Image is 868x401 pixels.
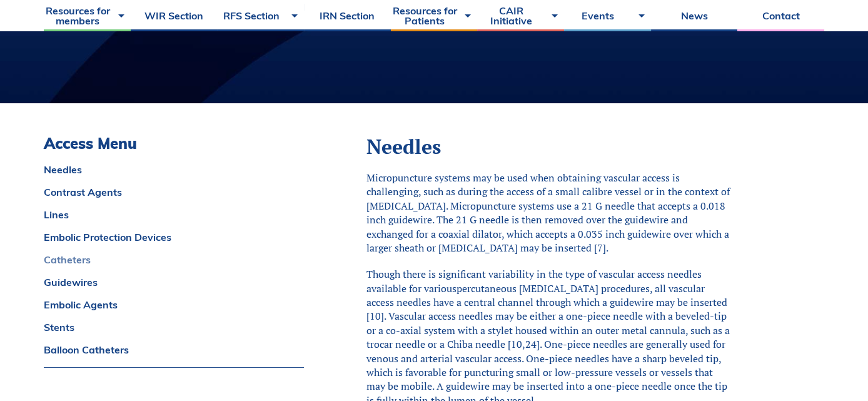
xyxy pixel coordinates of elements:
a: Balloon Catheters [44,345,304,355]
span: Micropuncture systems may be used when obtaining vascular access is challenging, such as during t... [366,171,730,255]
a: Catheters [44,255,304,265]
a: Needles [44,165,304,175]
a: Guidewires [44,277,304,287]
a: Stents [44,322,304,332]
a: Embolic Agents [44,300,304,310]
span: Though there is significant variability in the type of vascular access needles available for various [366,267,702,295]
a: Contrast Agents [44,187,304,197]
a: Lines [44,210,304,220]
h3: Access Menu [44,135,304,153]
a: Embolic Protection Devices [44,232,304,242]
strong: Needles [366,133,441,160]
